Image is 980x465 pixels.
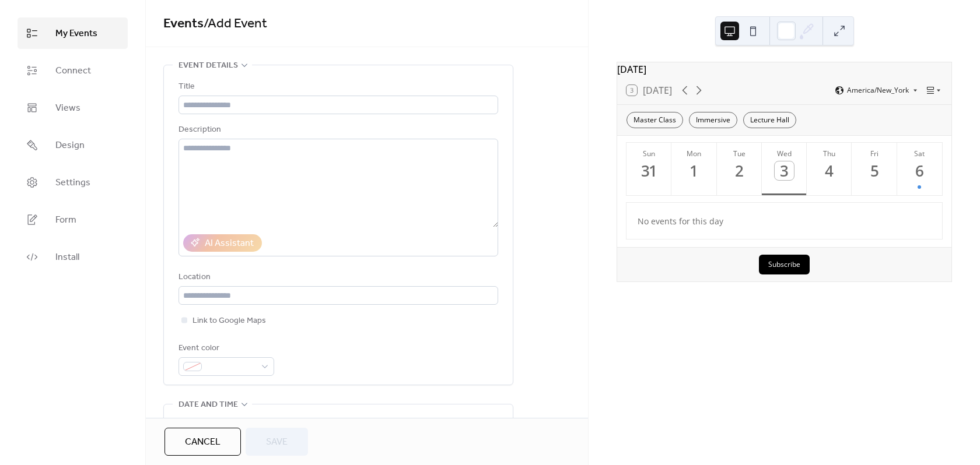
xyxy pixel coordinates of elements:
[178,59,238,73] span: Event details
[185,435,220,449] span: Cancel
[55,251,79,265] span: Install
[675,149,713,158] div: Mon
[17,92,128,124] a: Views
[720,149,758,158] div: Tue
[901,149,939,158] div: Sat
[17,167,128,198] a: Settings
[765,149,803,158] div: Wed
[163,11,204,37] a: Events
[717,143,762,196] button: Tue2
[759,255,810,274] button: Subscribe
[178,123,496,137] div: Description
[630,149,668,158] div: Sun
[617,62,951,76] div: [DATE]
[897,143,942,196] button: Sat6
[55,139,85,153] span: Design
[671,143,716,196] button: Mon1
[730,161,749,181] div: 2
[689,112,737,128] div: Immersive
[17,55,128,86] a: Connect
[775,161,794,181] div: 3
[820,161,839,181] div: 4
[847,87,909,94] span: America/New_York
[55,27,97,41] span: My Events
[626,112,683,128] div: Master Class
[626,143,671,196] button: Sun31
[17,129,128,161] a: Design
[178,270,496,284] div: Location
[810,149,848,158] div: Thu
[192,314,266,328] span: Link to Google Maps
[17,241,128,273] a: Install
[55,213,76,227] span: Form
[855,149,893,158] div: Fri
[55,101,80,115] span: Views
[17,204,128,235] a: Form
[55,64,91,78] span: Connect
[852,143,897,196] button: Fri5
[204,11,267,37] span: / Add Event
[178,341,272,355] div: Event color
[178,80,496,94] div: Title
[865,161,884,181] div: 5
[639,161,659,181] div: 31
[55,176,90,190] span: Settings
[164,428,241,456] button: Cancel
[807,143,852,196] button: Thu4
[628,207,941,235] div: No events for this day
[17,17,128,49] a: My Events
[743,112,796,128] div: Lecture Hall
[910,161,929,181] div: 6
[178,398,238,412] span: Date and time
[762,143,807,196] button: Wed3
[685,161,704,181] div: 1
